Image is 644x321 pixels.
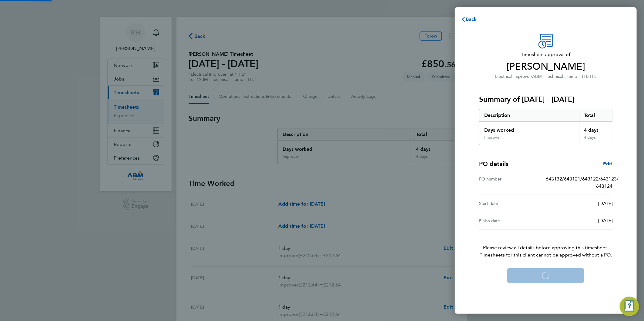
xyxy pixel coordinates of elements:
[579,109,612,121] div: Total
[589,74,596,79] span: TFL
[479,109,579,121] div: Description
[479,160,508,168] h4: PO details
[479,61,612,73] span: [PERSON_NAME]
[495,74,531,79] span: Electrical Improver
[588,74,589,79] span: ·
[603,160,612,167] a: Edit
[472,230,620,259] p: Please review all details before approving this timesheet.
[479,109,612,145] div: Summary of 16 - 22 Aug 2025
[546,176,619,189] span: 643132/643121/643122/643123/ 643124
[479,200,546,207] div: Start date
[472,251,620,259] span: Timesheets for this client cannot be approved without a PO.
[479,217,546,224] div: Finish date
[531,74,532,79] span: ·
[579,122,612,135] div: 4 days
[466,16,477,22] span: Back
[455,13,483,25] button: Back
[546,217,612,224] div: [DATE]
[546,200,612,207] div: [DATE]
[479,51,612,58] span: Timesheet approval of
[579,135,612,145] div: 4 days
[484,135,501,140] div: Improver
[479,94,612,104] h3: Summary of [DATE] - [DATE]
[603,161,612,167] span: Edit
[532,74,588,79] span: ABM - Technical : Temp - TFL
[620,297,639,316] button: Engage Resource Center
[479,122,579,135] div: Days worked
[479,175,546,190] div: PO number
